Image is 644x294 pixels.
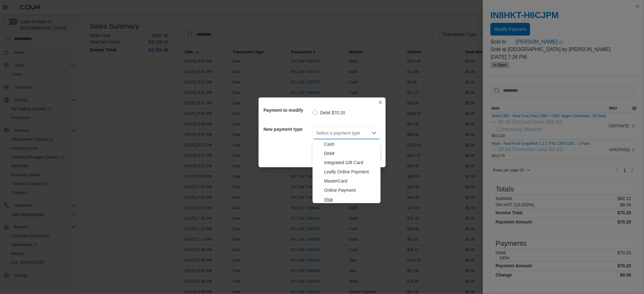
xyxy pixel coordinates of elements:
[377,99,384,106] button: Closes this modal window
[324,187,377,193] span: Online Payment
[313,149,381,158] button: Debit
[324,169,377,175] span: Leafly Online Payment
[372,130,377,136] button: Close list of options
[313,140,381,204] div: Choose from the following options
[313,195,381,204] button: Visa
[324,150,377,157] span: Debit
[313,167,381,177] button: Leafly Online Payment
[264,104,311,117] h5: Payment to modify
[324,178,377,184] span: MasterCard
[324,196,377,203] span: Visa
[324,159,377,166] span: Integrated Gift Card
[313,158,381,167] button: Integrated Gift Card
[313,140,381,149] button: Cash
[313,177,381,186] button: MasterCard
[313,109,345,117] label: Debit $70.20
[324,141,377,147] span: Cash
[313,186,381,195] button: Online Payment
[264,123,311,136] h5: New payment type
[316,129,317,137] input: Accessible screen reader label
